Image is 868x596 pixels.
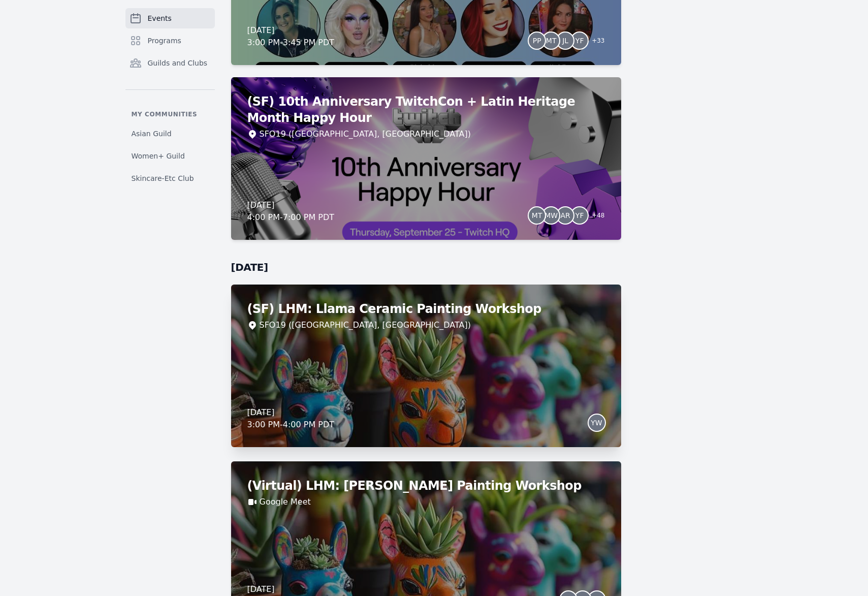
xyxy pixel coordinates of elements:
span: Asian Guild [132,129,172,139]
h2: (SF) 10th Anniversary TwitchCon + Latin Heritage Month Happy Hour [247,93,605,126]
a: Skincare-Etc Club [125,169,215,187]
h2: (Virtual) LHM: [PERSON_NAME] Painting Workshop [247,478,605,494]
div: [DATE] 3:00 PM - 3:45 PM PDT [247,24,335,49]
span: Guilds and Clubs [148,58,208,68]
a: Google Meet [260,496,311,508]
span: YF [575,212,584,219]
span: MT [546,37,557,44]
nav: Sidebar [125,8,215,187]
div: [DATE] 3:00 PM - 4:00 PM PDT [247,406,335,431]
span: YW [591,419,602,426]
span: YF [575,37,584,44]
a: Asian Guild [125,124,215,143]
span: MT [532,212,542,219]
span: JL [562,37,568,44]
span: PP [533,37,541,44]
a: Women+ Guild [125,147,215,165]
a: Guilds and Clubs [125,53,215,73]
span: + 33 [586,35,604,49]
span: MW [544,212,558,219]
div: SFO19 ([GEOGRAPHIC_DATA], [GEOGRAPHIC_DATA]) [260,319,471,331]
p: My communities [125,110,215,118]
span: Women+ Guild [132,151,185,161]
span: Skincare-Etc Club [132,173,194,183]
div: SFO19 ([GEOGRAPHIC_DATA], [GEOGRAPHIC_DATA]) [260,128,471,140]
h2: (SF) LHM: Llama Ceramic Painting Workshop [247,301,605,317]
a: Events [125,8,215,28]
span: + 48 [586,209,604,224]
span: Programs [148,36,181,46]
a: (SF) 10th Anniversary TwitchCon + Latin Heritage Month Happy HourSFO19 ([GEOGRAPHIC_DATA], [GEOGR... [231,77,621,240]
span: Events [148,13,172,23]
div: [DATE] 4:00 PM - 7:00 PM PDT [247,199,335,224]
span: AR [561,212,570,219]
h2: [DATE] [231,260,621,274]
a: Programs [125,30,215,51]
a: (SF) LHM: Llama Ceramic Painting WorkshopSFO19 ([GEOGRAPHIC_DATA], [GEOGRAPHIC_DATA])[DATE]3:00 P... [231,285,621,447]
